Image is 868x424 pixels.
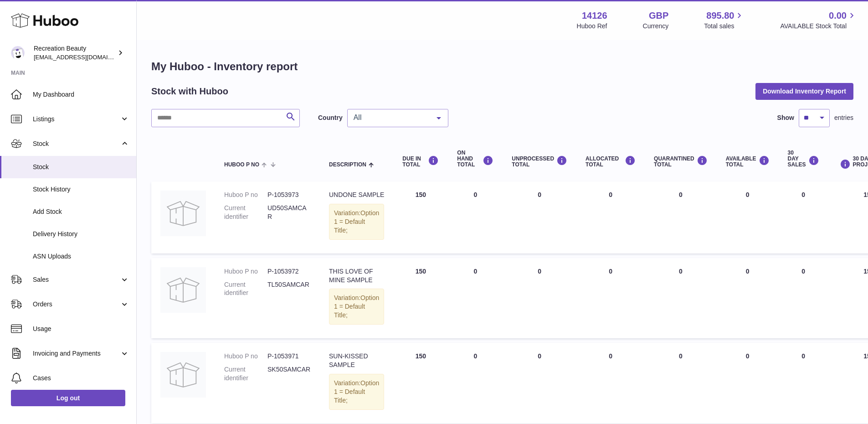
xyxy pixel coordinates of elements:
[649,10,668,22] strong: GBP
[267,204,311,221] dd: UD50SAMCAR
[780,10,857,31] a: 0.00 AVAILABLE Stock Total
[267,267,311,276] dd: P-1053972
[33,252,129,261] span: ASN Uploads
[717,258,779,338] td: 0
[33,207,129,216] span: Add Stock
[393,343,448,423] td: 150
[33,163,129,171] span: Stock
[224,267,267,276] dt: Huboo P no
[33,349,120,358] span: Invoicing and Payments
[34,53,134,61] span: [EMAIL_ADDRESS][DOMAIN_NAME]
[224,191,267,199] dt: Huboo P no
[34,44,116,62] div: Recreation Beauty
[577,22,607,31] div: Huboo Ref
[717,181,779,253] td: 0
[33,275,120,284] span: Sales
[706,10,734,22] span: 895.80
[33,185,129,194] span: Stock History
[755,83,853,99] button: Download Inventory Report
[334,379,379,404] span: Option 1 = Default Title;
[780,22,857,31] span: AVAILABLE Stock Total
[576,343,645,423] td: 0
[704,22,745,31] span: Total sales
[834,114,853,122] span: entries
[679,268,683,275] span: 0
[334,209,379,234] span: Option 1 = Default Title;
[267,365,311,383] dd: SK50SAMCAR
[457,150,493,168] div: ON HAND Total
[160,267,206,313] img: product image
[448,181,503,253] td: 0
[224,280,267,298] dt: Current identifier
[654,155,708,168] div: QUARANTINED Total
[393,258,448,338] td: 150
[318,114,343,122] label: Country
[224,204,267,221] dt: Current identifier
[329,374,384,410] div: Variation:
[224,365,267,383] dt: Current identifier
[679,191,683,198] span: 0
[779,181,828,253] td: 0
[704,10,745,31] a: 895.80 Total sales
[160,352,206,398] img: product image
[334,294,379,319] span: Option 1 = Default Title;
[448,343,503,423] td: 0
[267,352,311,361] dd: P-1053971
[582,10,607,22] strong: 14126
[777,114,794,122] label: Show
[11,46,25,60] img: barney@recreationbeauty.com
[393,181,448,253] td: 150
[576,181,645,253] td: 0
[726,155,770,168] div: AVAILABLE Total
[402,155,439,168] div: DUE IN TOTAL
[33,300,120,309] span: Orders
[779,258,828,338] td: 0
[33,374,129,383] span: Cases
[503,258,576,338] td: 0
[33,115,120,124] span: Listings
[503,343,576,423] td: 0
[33,325,129,333] span: Usage
[329,162,366,168] span: Description
[33,230,129,238] span: Delivery History
[224,162,259,168] span: Huboo P no
[329,191,384,199] div: UNDONE SAMPLE
[788,150,819,168] div: 30 DAY SALES
[151,85,228,98] h2: Stock with Huboo
[829,10,847,22] span: 0.00
[11,390,125,406] a: Log out
[267,280,311,298] dd: TL50SAMCAR
[329,289,384,325] div: Variation:
[643,22,669,31] div: Currency
[779,343,828,423] td: 0
[329,204,384,240] div: Variation:
[512,155,567,168] div: UNPROCESSED Total
[351,113,430,122] span: All
[576,258,645,338] td: 0
[224,352,267,361] dt: Huboo P no
[33,140,120,148] span: Stock
[329,352,384,369] div: SUN-KISSED SAMPLE
[329,267,384,284] div: THIS LOVE OF MINE SAMPLE
[717,343,779,423] td: 0
[267,191,311,199] dd: P-1053973
[33,90,129,99] span: My Dashboard
[151,59,853,74] h1: My Huboo - Inventory report
[160,191,206,236] img: product image
[586,155,636,168] div: ALLOCATED Total
[448,258,503,338] td: 0
[679,352,683,360] span: 0
[503,181,576,253] td: 0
